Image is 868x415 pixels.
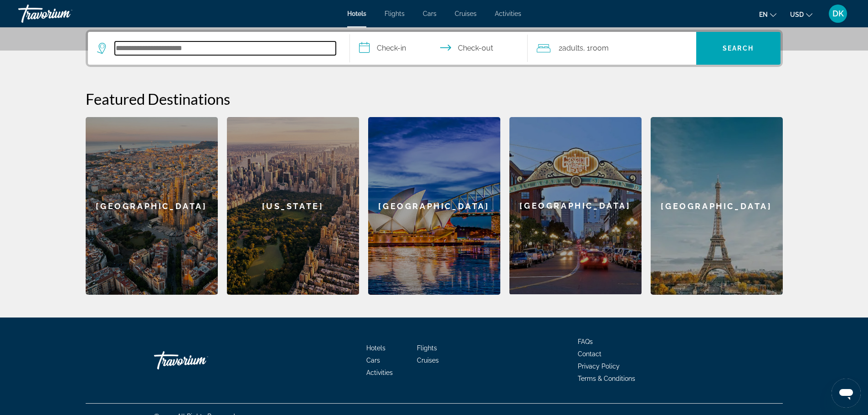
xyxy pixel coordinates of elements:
[578,363,620,370] a: Privacy Policy
[115,41,336,55] input: Search hotel destination
[366,357,380,364] a: Cars
[578,375,635,382] a: Terms & Conditions
[86,117,218,295] div: [GEOGRAPHIC_DATA]
[651,117,783,295] div: [GEOGRAPHIC_DATA]
[528,32,696,65] button: Travelers: 2 adults, 0 children
[790,11,804,18] span: USD
[509,117,642,295] a: San Diego[GEOGRAPHIC_DATA]
[366,344,385,352] a: Hotels
[826,4,850,23] button: User Menu
[385,10,405,17] a: Flights
[423,10,437,17] a: Cars
[583,42,609,55] span: , 1
[368,117,500,295] a: Sydney[GEOGRAPHIC_DATA]
[86,90,783,108] h2: Featured Destinations
[154,347,245,374] a: Go Home
[832,379,861,408] iframe: Button to launch messaging window
[578,350,601,358] a: Contact
[832,9,844,18] span: DK
[759,8,776,21] button: Change language
[417,344,437,352] a: Flights
[366,369,393,376] a: Activities
[559,42,583,55] span: 2
[696,32,781,65] button: Search
[227,117,359,295] div: [US_STATE]
[368,117,500,295] div: [GEOGRAPHIC_DATA]
[455,10,477,17] a: Cruises
[227,117,359,295] a: New York[US_STATE]
[562,44,583,52] span: Adults
[417,357,439,364] a: Cruises
[88,32,781,65] div: Search widget
[590,44,609,52] span: Room
[509,117,642,294] div: [GEOGRAPHIC_DATA]
[651,117,783,295] a: Paris[GEOGRAPHIC_DATA]
[86,117,218,295] a: Barcelona[GEOGRAPHIC_DATA]
[18,2,109,26] a: Travorium
[723,45,754,52] span: Search
[790,8,812,21] button: Change currency
[759,11,768,18] span: en
[347,10,366,17] a: Hotels
[495,10,521,17] a: Activities
[350,32,528,65] button: Select check in and out date
[578,338,593,345] a: FAQs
